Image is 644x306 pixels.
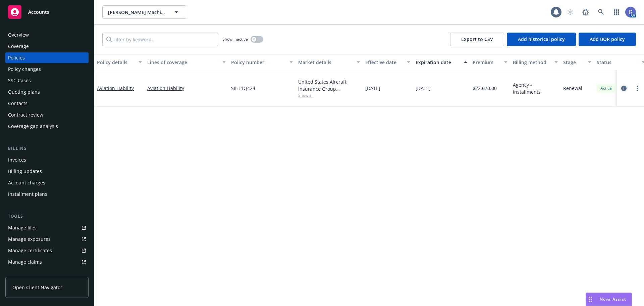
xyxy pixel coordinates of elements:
[8,121,58,132] div: Coverage gap analysis
[510,54,560,70] button: Billing method
[416,85,431,92] span: [DATE]
[94,54,145,70] button: Policy details
[231,85,255,92] span: SIHL1Q424
[8,257,42,267] div: Manage claims
[5,189,89,200] a: Installment plans
[594,5,608,19] a: Search
[5,52,89,63] a: Policies
[5,64,89,75] a: Policy changes
[563,85,582,92] span: Renewal
[102,5,186,19] button: [PERSON_NAME] Machine Corp.
[579,33,636,46] button: Add BOR policy
[365,85,380,92] span: [DATE]
[8,75,31,86] div: SSC Cases
[8,268,40,279] div: Manage BORs
[8,98,28,109] div: Contacts
[363,54,413,70] button: Effective date
[5,245,89,256] a: Manage certificates
[145,54,228,70] button: Lines of coverage
[8,234,51,245] div: Manage exposures
[599,85,613,91] span: Active
[5,213,89,220] div: Tools
[8,155,26,165] div: Invoices
[8,52,25,63] div: Policies
[600,296,626,302] span: Nova Assist
[8,41,29,52] div: Coverage
[579,5,592,19] a: Report a Bug
[513,81,558,95] span: Agency - Installments
[625,7,636,17] img: photo
[8,64,41,75] div: Policy changes
[5,75,89,86] a: SSC Cases
[5,121,89,132] a: Coverage gap analysis
[97,85,134,91] a: Aviation Liability
[563,59,584,66] div: Stage
[298,78,360,92] div: United States Aircraft Insurance Group ([GEOGRAPHIC_DATA]), United States Aircraft Insurance Grou...
[8,87,40,97] div: Quoting plans
[507,33,576,46] button: Add historical policy
[5,257,89,267] a: Manage claims
[413,54,470,70] button: Expiration date
[147,59,218,66] div: Lines of coverage
[5,268,89,279] a: Manage BORs
[222,36,248,42] span: Show inactive
[590,36,625,42] span: Add BOR policy
[147,85,226,92] a: Aviation Liability
[450,33,504,46] button: Export to CSV
[633,84,641,92] a: more
[8,30,29,40] div: Overview
[8,177,45,188] div: Account charges
[620,84,628,92] a: circleInformation
[5,155,89,165] a: Invoices
[97,59,135,66] div: Policy details
[473,59,500,66] div: Premium
[365,59,403,66] div: Effective date
[597,59,638,66] div: Status
[102,33,218,46] input: Filter by keyword...
[5,41,89,52] a: Coverage
[298,59,353,66] div: Market details
[461,36,493,42] span: Export to CSV
[416,59,460,66] div: Expiration date
[8,166,42,177] div: Billing updates
[228,54,296,70] button: Policy number
[5,222,89,233] a: Manage files
[5,30,89,40] a: Overview
[586,293,632,306] button: Nova Assist
[5,110,89,120] a: Contract review
[108,9,166,16] span: [PERSON_NAME] Machine Corp.
[560,54,594,70] button: Stage
[296,54,363,70] button: Market details
[8,189,47,200] div: Installment plans
[8,110,43,120] div: Contract review
[12,284,62,291] span: Open Client Navigator
[8,222,37,233] div: Manage files
[610,5,623,19] a: Switch app
[28,9,49,15] span: Accounts
[470,54,510,70] button: Premium
[563,5,577,19] a: Start snowing
[473,85,497,92] span: $22,670.00
[518,36,565,42] span: Add historical policy
[5,3,89,21] a: Accounts
[586,293,594,306] div: Drag to move
[5,87,89,97] a: Quoting plans
[5,234,89,245] a: Manage exposures
[231,59,285,66] div: Policy number
[5,98,89,109] a: Contacts
[8,245,52,256] div: Manage certificates
[513,59,550,66] div: Billing method
[5,145,89,152] div: Billing
[5,166,89,177] a: Billing updates
[5,177,89,188] a: Account charges
[298,92,360,98] span: Show all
